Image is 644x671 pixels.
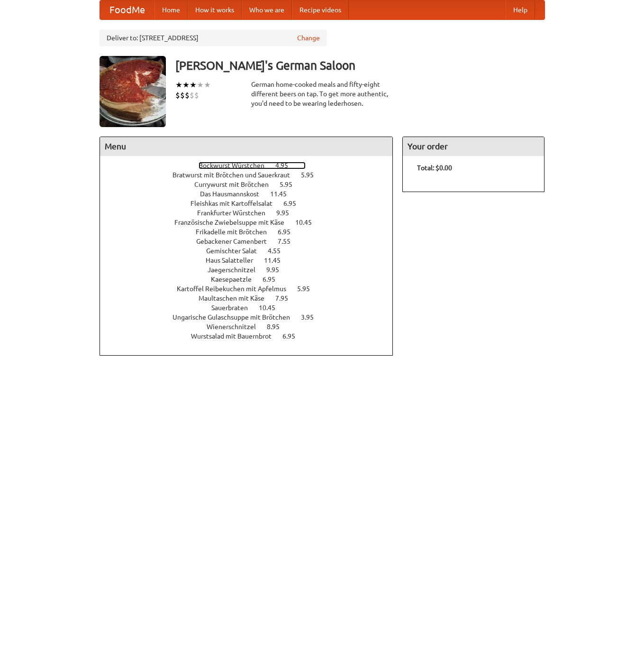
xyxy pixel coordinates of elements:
span: 6.95 [278,228,300,236]
a: Help [506,0,535,19]
li: $ [180,90,185,101]
a: Sauerbraten 10.45 [211,304,293,312]
a: Kartoffel Reibekuchen mit Apfelmus 5.95 [177,285,327,293]
span: Französische Zwiebelsuppe mit Käse [174,219,294,226]
a: Fleishkas mit Kartoffelsalat 6.95 [190,200,314,207]
a: Kaesepaetzle 6.95 [211,276,293,283]
span: Sauerbraten [211,304,257,312]
a: Jaegerschnitzel 9.95 [208,266,297,274]
span: 6.95 [263,276,285,283]
span: 7.55 [278,238,300,245]
li: $ [194,90,199,101]
span: Gemischter Salat [206,247,266,255]
span: Bratwurst mit Brötchen und Sauerkraut [172,171,299,179]
span: Bockwurst Würstchen [199,162,274,169]
a: Who we are [242,0,292,19]
span: 5.95 [280,181,302,188]
span: Das Hausmannskost [200,190,269,198]
a: Frikadelle mit Brötchen 6.95 [196,228,308,236]
a: How it works [188,0,242,19]
a: Wurstsalad mit Bauernbrot 6.95 [191,332,313,340]
span: 3.95 [301,313,323,321]
span: 6.95 [283,200,306,207]
a: Change [297,33,320,43]
a: FoodMe [100,0,154,19]
a: Gebackener Camenbert 7.55 [196,238,308,245]
a: Maultaschen mit Käse 7.95 [199,294,306,302]
a: Bratwurst mit Brötchen und Sauerkraut 5.95 [172,171,331,179]
span: Frikadelle mit Brötchen [196,228,276,236]
span: 8.95 [267,323,289,331]
li: ★ [190,80,197,90]
li: ★ [204,80,211,90]
span: 5.95 [297,285,319,293]
span: Currywurst mit Brötchen [194,181,278,188]
span: Kaesepaetzle [211,276,261,283]
li: $ [175,90,180,101]
span: 4.95 [275,162,298,169]
li: ★ [182,80,190,90]
li: ★ [197,80,204,90]
span: 11.45 [264,257,290,264]
a: Currywurst mit Brötchen 5.95 [194,181,310,188]
span: Frankfurter Würstchen [197,209,275,217]
span: 4.55 [268,247,290,255]
span: 7.95 [275,294,298,302]
span: 11.45 [270,190,296,198]
span: 9.95 [266,266,289,274]
h4: Your order [403,137,544,156]
h4: Menu [100,137,393,156]
li: $ [190,90,194,101]
div: Deliver to: [STREET_ADDRESS] [100,29,327,46]
a: Bockwurst Würstchen 4.95 [199,162,306,169]
span: Ungarische Gulaschsuppe mit Brötchen [172,313,299,321]
span: Wurstsalad mit Bauernbrot [191,332,281,340]
span: Fleishkas mit Kartoffelsalat [190,200,282,207]
h3: [PERSON_NAME]'s German Saloon [175,56,545,75]
span: Kartoffel Reibekuchen mit Apfelmus [177,285,296,293]
a: Gemischter Salat 4.55 [206,247,298,255]
span: Wienerschnitzel [207,323,265,331]
img: angular.jpg [100,56,166,127]
a: Das Hausmannskost 11.45 [200,190,304,198]
a: Recipe videos [292,0,349,19]
li: ★ [175,80,182,90]
div: German home-cooked meals and fifty-eight different beers on tap. To get more authentic, you'd nee... [251,80,393,108]
span: Gebackener Camenbert [196,238,276,245]
a: Ungarische Gulaschsuppe mit Brötchen 3.95 [172,313,331,321]
b: Total: $0.00 [417,164,452,172]
span: 9.95 [276,209,299,217]
span: 6.95 [282,332,305,340]
a: Frankfurter Würstchen 9.95 [197,209,307,217]
span: 10.45 [295,219,321,226]
span: Jaegerschnitzel [208,266,265,274]
a: Home [154,0,188,19]
span: 5.95 [301,171,323,179]
a: Wienerschnitzel 8.95 [207,323,297,331]
span: 10.45 [259,304,285,312]
span: Haus Salatteller [206,257,263,264]
li: $ [185,90,190,101]
a: Französische Zwiebelsuppe mit Käse 10.45 [174,219,329,226]
a: Haus Salatteller 11.45 [206,257,298,264]
span: Maultaschen mit Käse [199,294,274,302]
